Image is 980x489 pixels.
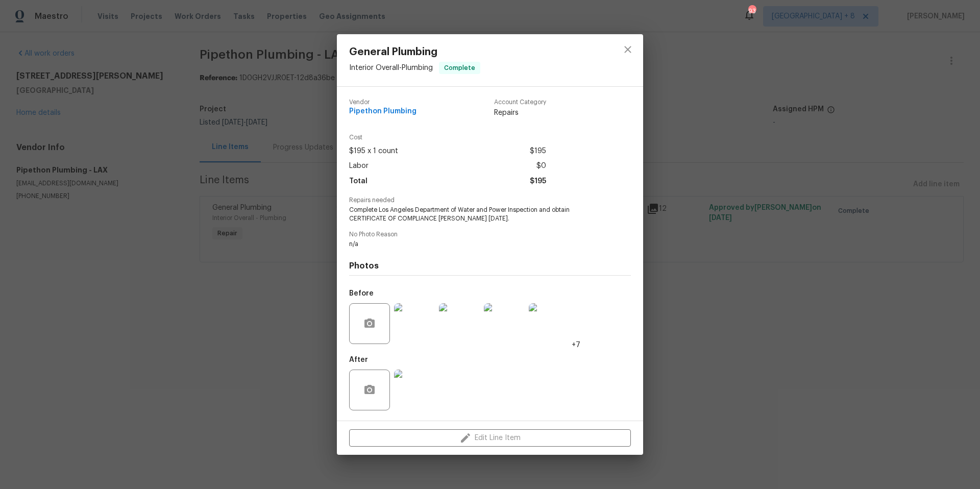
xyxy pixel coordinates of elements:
span: Complete [440,63,479,73]
span: General Plumbing [349,46,480,58]
span: Total [349,174,367,189]
span: Repairs [494,108,546,118]
span: $195 [530,144,546,159]
div: 93 [748,6,755,16]
span: Labor [349,159,369,174]
span: Cost [349,134,546,141]
h4: Photos [349,261,631,271]
span: Vendor [349,99,416,106]
span: No Photo Reason [349,231,631,238]
h5: After [349,356,368,363]
span: Complete Los Angeles Department of Water and Power Inspection and obtain CERTIFICATE OF COMPLIANC... [349,206,603,223]
span: +7 [572,340,580,350]
button: close [616,37,640,62]
span: Repairs needed [349,197,631,204]
span: Account Category [494,99,546,106]
span: $0 [536,159,546,174]
span: Pipethon Plumbing [349,108,416,115]
span: n/a [349,240,603,249]
span: $195 x 1 count [349,144,398,159]
span: $195 [530,174,546,189]
span: Interior Overall - Plumbing [349,64,433,71]
h5: Before [349,290,374,297]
